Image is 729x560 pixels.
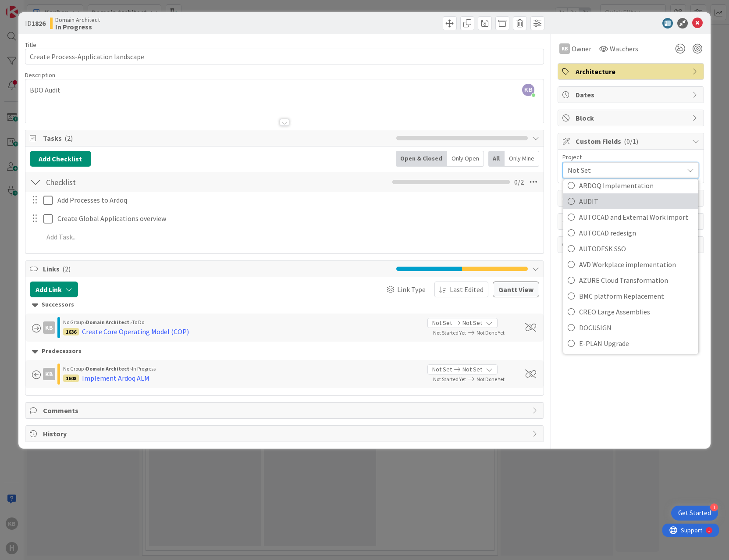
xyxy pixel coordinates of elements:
p: BDO Audit [30,85,540,95]
a: AUTOCAD redesign [563,225,698,241]
span: Not Set [432,318,452,328]
span: To Do [132,319,144,325]
a: AVD Workplace implementation [563,257,698,272]
div: 1 [710,503,718,511]
span: 0 / 2 [514,177,524,187]
span: Last Edited [450,284,484,295]
span: AUTOCAD redesign [579,226,694,239]
span: Not Done Yet [477,376,505,382]
b: Domain Architect › [86,365,132,372]
span: Link Type [397,284,426,295]
span: ARDOQ Implementation [579,179,694,192]
span: ID [25,18,46,29]
span: Support [18,1,40,12]
span: Not Set [462,365,482,374]
span: FSM Dynamics365 [579,353,694,366]
a: AUDIT [563,193,698,209]
span: No Group › [63,365,86,372]
a: ARDOQ Implementation [563,178,698,193]
div: Predecessors [32,346,537,356]
input: Add Checklist... [43,174,240,190]
a: FSM Dynamics365 [563,351,698,367]
a: DOCUSIGN [563,320,698,335]
div: All [488,151,505,167]
a: BMC platform Replacement [563,288,698,304]
span: Not Started Yet [433,329,466,336]
span: Domain Architect [55,16,100,23]
button: Gantt View [493,282,539,297]
span: Watchers [610,43,638,54]
button: Add Checklist [30,151,91,167]
div: KB [43,321,55,334]
span: Not Done Yet [477,329,505,336]
span: In Progress [132,365,156,372]
span: History [43,428,528,439]
button: Add Link [30,282,78,297]
div: KB [559,43,570,54]
b: In Progress [55,23,100,30]
p: Add Processes to Ardoq [57,195,537,205]
div: Create Core Operating Model (COP) [82,326,189,337]
span: Architecture [576,66,688,77]
span: KB [522,84,534,96]
span: Owner [572,43,591,54]
span: Custom Fields [576,136,688,146]
div: 1636 [63,328,79,335]
div: Open Get Started checklist, remaining modules: 1 [671,506,718,521]
span: Block [576,113,688,123]
span: AUTODESK SSO [579,242,694,255]
span: CREO Large Assemblies [579,305,694,318]
div: Successors [32,300,537,310]
div: Get Started [678,509,711,517]
div: Open & Closed [396,151,447,167]
p: Create Global Applications overview [57,214,537,224]
span: Description [25,71,55,79]
a: AUTODESK SSO [563,241,698,257]
div: 1 [46,4,48,11]
span: ( 2 ) [64,134,73,143]
div: 1608 [63,375,79,382]
span: ( 2 ) [62,264,71,273]
span: Not Set [568,164,679,176]
span: DOCUSIGN [579,321,694,334]
span: No Group › [63,319,86,325]
span: BMC platform Replacement [579,289,694,303]
span: Tasks [43,133,392,143]
div: KB [43,368,55,380]
span: Comments [43,405,528,416]
b: Domain Architect › [86,319,132,325]
div: Only Open [447,151,484,167]
a: AZURE Cloud Transformation [563,272,698,288]
a: CREO Large Assemblies [563,304,698,320]
button: Last Edited [434,282,488,297]
a: AUTOCAD and External Work import [563,209,698,225]
span: E-PLAN Upgrade [579,337,694,350]
div: Implement Ardoq ALM [82,373,149,383]
span: Dates [576,89,688,100]
span: AUDIT [579,195,694,208]
input: type card name here... [25,49,544,64]
a: E-PLAN Upgrade [563,335,698,351]
span: AVD Workplace implementation [579,258,694,271]
span: AUTOCAD and External Work import [579,210,694,224]
b: 1826 [32,19,46,28]
span: AZURE Cloud Transformation [579,274,694,287]
div: Project [562,154,699,160]
span: ( 0/1 ) [624,137,638,146]
span: Not Set [432,365,452,374]
label: Title [25,41,36,49]
div: Only Mine [505,151,539,167]
span: Not Started Yet [433,376,466,382]
span: Not Set [462,318,482,328]
span: Links [43,264,392,274]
